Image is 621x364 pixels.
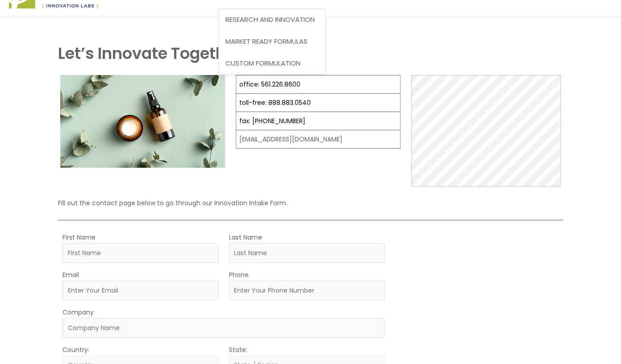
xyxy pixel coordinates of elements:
p: Fill out the contact page below to go through our Innovation Intake Form. [58,197,563,209]
span: Custom Formulation [225,58,300,68]
span: Market Ready Formulas [225,37,308,46]
a: Research and Innovation [219,9,325,31]
input: Enter Your Phone Number [229,281,385,300]
label: First Name [63,232,96,243]
label: Country: [63,344,89,356]
strong: Let’s Innovate Together [58,42,242,64]
input: First Name [63,243,218,263]
label: Last Name [229,232,262,243]
input: Last Name [229,243,385,263]
a: Market Ready Formulas [219,31,325,53]
label: State: [229,344,247,356]
label: Phone [229,269,249,281]
input: Company Name [63,318,384,338]
a: toll-free: 888.883.0540 [239,98,311,107]
label: Email [63,269,79,281]
img: Contact page image for private label skincare manufacturer Cosmetic solutions shows a skin care b... [60,75,225,168]
a: Custom Formulation [219,52,325,74]
a: fax: [PHONE_NUMBER] [239,116,305,125]
input: Enter Your Email [63,281,218,300]
span: Research and Innovation [225,15,315,24]
td: [EMAIL_ADDRESS][DOMAIN_NAME] [236,130,400,149]
label: Company [63,306,94,318]
a: office: 561.226.8600 [239,80,300,89]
